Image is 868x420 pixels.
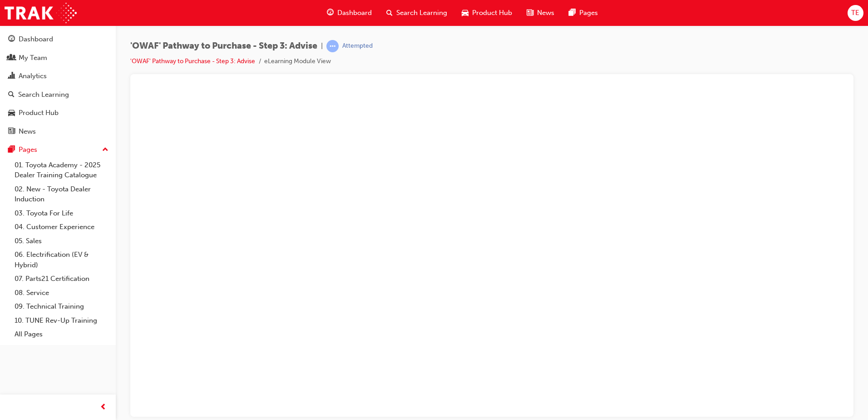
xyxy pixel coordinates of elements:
a: 09. Technical Training [11,300,112,314]
span: pages-icon [8,146,15,154]
a: search-iconSearch Learning [379,4,454,22]
span: Pages [579,8,598,18]
button: Pages [4,141,112,158]
div: Pages [19,145,37,155]
div: Search Learning [18,90,69,100]
a: Dashboard [4,31,112,48]
span: Product Hub [472,8,512,18]
span: pages-icon [569,7,576,19]
a: car-iconProduct Hub [454,4,519,22]
span: 'OWAF' Pathway to Purchase - Step 3: Advise [130,41,317,51]
a: 03. Toyota For Life [11,206,112,220]
a: pages-iconPages [562,4,605,22]
li: eLearning Module View [264,56,331,67]
a: Product Hub [4,105,112,121]
a: News [4,123,112,140]
span: prev-icon [100,402,107,413]
div: Product Hub [19,108,59,118]
span: people-icon [8,54,15,62]
a: Search Learning [4,86,112,103]
a: All Pages [11,327,112,341]
span: Search Learning [396,8,447,18]
span: guage-icon [8,35,15,44]
div: My Team [19,53,47,63]
a: 05. Sales [11,234,112,248]
span: learningRecordVerb_ATTEMPT-icon [326,40,339,52]
a: guage-iconDashboard [320,4,379,22]
span: TE [851,8,859,18]
span: chart-icon [8,72,15,80]
a: news-iconNews [519,4,562,22]
a: 'OWAF' Pathway to Purchase - Step 3: Advise [130,57,255,65]
a: 07. Parts21 Certification [11,272,112,286]
span: up-icon [102,144,108,156]
span: news-icon [527,7,533,19]
div: Analytics [19,71,47,81]
span: Dashboard [337,8,372,18]
button: DashboardMy TeamAnalyticsSearch LearningProduct HubNews [4,29,112,141]
div: News [19,126,36,137]
span: search-icon [386,7,393,19]
a: My Team [4,50,112,66]
a: 06. Electrification (EV & Hybrid) [11,248,112,272]
a: 01. Toyota Academy - 2025 Dealer Training Catalogue [11,158,112,182]
a: 02. New - Toyota Dealer Induction [11,182,112,206]
span: news-icon [8,128,15,136]
span: guage-icon [327,7,334,19]
span: search-icon [8,91,15,99]
img: Trak [5,3,77,23]
button: TE [848,5,863,21]
span: car-icon [8,109,15,117]
a: 04. Customer Experience [11,220,112,234]
a: 08. Service [11,286,112,300]
span: car-icon [462,7,469,19]
a: 10. TUNE Rev-Up Training [11,314,112,328]
div: Dashboard [19,34,53,45]
a: Analytics [4,68,112,85]
span: News [537,8,554,18]
div: Attempted [342,42,373,50]
span: | [321,41,323,51]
